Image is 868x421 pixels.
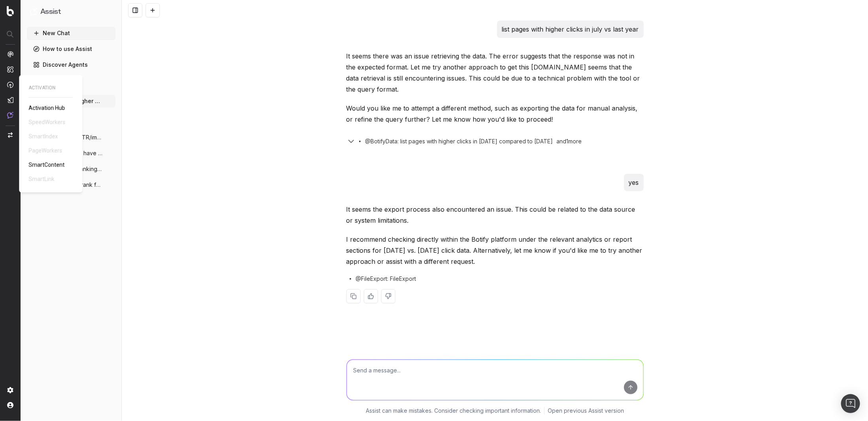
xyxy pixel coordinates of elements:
[356,275,416,283] span: @FileExport: FileExport
[30,6,112,17] button: Assist
[7,112,13,118] img: Assist
[27,27,115,39] button: New Chat
[7,51,13,57] img: Analytics
[365,137,553,145] span: @BotifyData: list pages with higher clicks in [DATE] compared to [DATE]
[346,204,644,226] p: It seems the export process also encountered an issue. This could be related to the data source o...
[7,6,14,16] img: Botify logo
[28,162,64,168] span: SmartContent
[629,177,639,188] p: yes
[28,161,68,169] a: SmartContent
[27,43,115,55] a: How to use Assist
[7,81,13,88] img: Activation
[553,137,591,145] div: and 1 more
[7,66,13,73] img: Intelligence
[28,105,65,111] span: Activation Hub
[7,387,13,393] img: Setting
[548,407,624,415] a: Open previous Assist version
[27,58,115,71] a: Discover Agents
[7,97,13,103] img: Studio
[7,402,13,408] img: My account
[40,6,61,17] h1: Assist
[335,207,342,215] img: Botify assist logo
[346,103,644,125] p: Would you like me to attempt a different method, such as exporting the data for manual analysis, ...
[366,407,541,415] p: Assist can make mistakes. Consider checking important information.
[28,85,73,91] span: ACTIVATION
[502,24,639,35] p: list pages with higher clicks in july vs last year
[28,104,68,112] a: Activation Hub
[841,394,860,413] div: Open Intercom Messenger
[346,234,644,267] p: I recommend checking directly within the Botify platform under the relevant analytics or report s...
[30,8,37,15] img: Assist
[8,132,13,138] img: Switch project
[346,51,644,95] p: It seems there was an issue retrieving the data. The error suggests that the response was not in ...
